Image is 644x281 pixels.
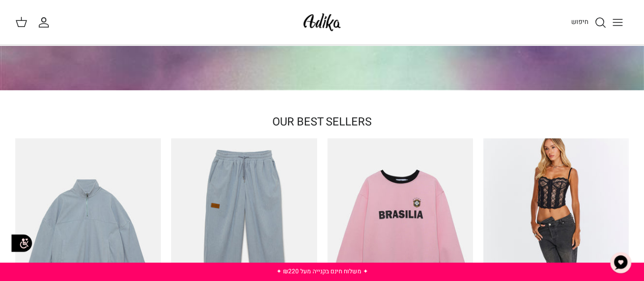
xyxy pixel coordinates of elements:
button: Toggle menu [606,11,629,34]
img: Adika IL [300,10,344,34]
a: OUR BEST SELLERS [272,114,372,131]
a: ✦ משלוח חינם בקנייה מעל ₪220 ✦ [276,267,368,276]
button: צ'אט [605,247,636,278]
a: החשבון שלי [38,16,54,29]
a: חיפוש [571,16,606,29]
span: חיפוש [571,17,589,27]
img: accessibility_icon02.svg [8,229,36,257]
